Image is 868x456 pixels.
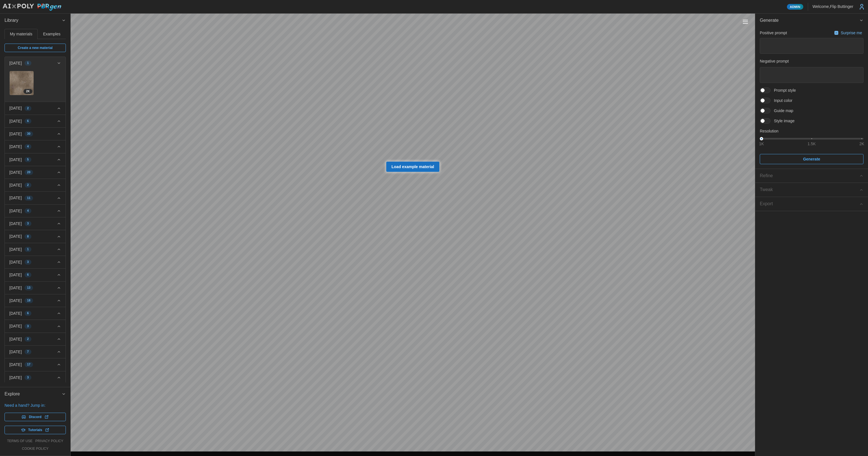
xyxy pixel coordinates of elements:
p: [DATE] [9,131,22,137]
p: [DATE] [9,195,22,201]
span: 2 K [26,89,30,94]
span: Generate [760,14,859,27]
a: n27nmqgM1d8o83DqMg1x2K [9,71,34,95]
p: [DATE] [9,375,22,380]
p: [DATE] [9,105,22,111]
span: Load example material [392,162,434,172]
button: [DATE]18 [5,294,66,307]
img: n27nmqgM1d8o83DqMg1x [10,71,34,95]
button: [DATE]1 [5,57,66,69]
p: Resolution [760,128,863,134]
p: [DATE] [9,234,22,239]
button: [DATE]30 [5,128,66,140]
div: [DATE]1 [5,69,66,102]
button: Export [755,197,868,211]
span: 2 [27,106,29,111]
p: [DATE] [9,144,22,149]
span: Export [760,197,859,211]
button: Refine [755,169,868,183]
span: Style image [771,118,795,124]
button: [DATE]3 [5,371,66,384]
p: [DATE] [9,118,22,124]
span: 6 [27,273,29,277]
a: Create a new material [5,44,66,52]
span: Input color [771,98,792,103]
span: 2 [27,337,29,341]
p: [DATE] [9,349,22,355]
span: Tutorials [28,426,42,434]
button: [DATE]3 [5,217,66,230]
a: Tutorials [5,426,66,434]
p: Welcome, Flip Buttinger [813,4,853,9]
button: [DATE]7 [5,346,66,358]
a: Discord [5,413,66,421]
button: Surprise me [833,29,863,37]
p: [DATE] [9,182,22,188]
div: Refine [760,172,859,179]
span: 6 [27,311,29,316]
button: [DATE]2 [5,179,66,191]
p: [DATE] [9,259,22,265]
p: [DATE] [9,247,22,252]
p: [DATE] [9,323,22,329]
p: [DATE] [9,272,22,278]
span: 13 [27,286,31,290]
p: Surprise me [841,30,863,36]
span: 1 [27,61,29,65]
p: Positive prompt [760,30,787,36]
span: 4 [27,144,29,149]
div: Generate [755,27,868,169]
span: Guide map [771,108,793,114]
button: [DATE]2 [5,102,66,114]
span: Tweak [760,183,859,197]
button: [DATE]2 [5,333,66,345]
button: [DATE]1 [5,243,66,256]
p: [DATE] [9,362,22,367]
span: 11 [27,196,31,200]
span: 20 [27,170,31,175]
button: Generate [760,154,863,164]
a: privacy policy [35,439,63,444]
span: 3 [27,324,29,329]
span: Library [5,14,62,27]
button: [DATE]3 [5,320,66,332]
p: [DATE] [9,208,22,214]
p: [DATE] [9,298,22,303]
span: Discord [29,413,42,421]
span: 3 [27,221,29,226]
button: [DATE]17 [5,358,66,371]
span: Generate [803,154,820,164]
p: [DATE] [9,157,22,162]
span: 3 [27,260,29,264]
button: [DATE]6 [5,269,66,281]
button: [DATE]6 [5,307,66,320]
button: [DATE]5 [5,153,66,166]
p: [DATE] [9,336,22,342]
span: Create a new material [18,44,53,52]
button: [DATE]8 [5,230,66,243]
button: Tweak [755,183,868,197]
span: Admin [790,4,800,9]
p: [DATE] [9,170,22,175]
span: 4 [27,209,29,213]
a: cookie policy [22,446,48,451]
span: Examples [43,32,60,36]
button: [DATE]13 [5,282,66,294]
span: 7 [27,350,29,354]
button: [DATE]3 [5,256,66,268]
span: 6 [27,119,29,123]
p: Negative prompt [760,58,863,64]
button: Toggle viewport controls [741,18,749,26]
span: 17 [27,362,31,367]
span: 2 [27,183,29,187]
span: 1 [27,247,29,252]
span: 18 [27,298,31,303]
button: [DATE]6 [5,115,66,127]
span: Explore [5,387,62,401]
p: [DATE] [9,60,22,66]
span: My materials [10,32,32,36]
img: AIxPoly PBRgen [2,3,62,11]
p: [DATE] [9,311,22,316]
span: 30 [27,132,31,136]
button: [DATE]11 [5,192,66,204]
